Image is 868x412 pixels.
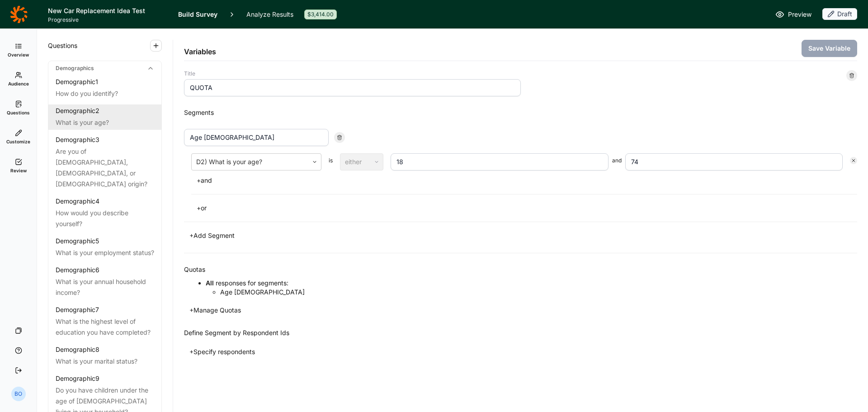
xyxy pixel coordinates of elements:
a: Preview [775,9,811,20]
h2: Quotas [184,264,205,275]
span: Review [10,167,27,174]
button: +or [191,202,212,214]
span: Questions [7,109,30,116]
button: +Specify respondents [184,346,260,358]
span: Questions [48,40,77,51]
div: Demographic 5 [56,237,99,246]
span: Audience [8,81,29,87]
div: Demographic 4 [56,197,99,206]
div: Demographic 8 [56,345,99,354]
a: Overview [4,36,33,65]
button: +Add Segment [184,229,240,242]
button: +and [191,174,217,187]
span: Customize [6,138,30,145]
div: What is your annual household income? [56,276,154,298]
div: Draft [822,8,857,20]
button: Save Variable [802,40,857,57]
div: Remove [334,132,345,143]
li: Age [DEMOGRAPHIC_DATA] [220,288,857,297]
div: Demographic 7 [56,305,99,314]
div: Demographic 9 [56,374,99,383]
a: Customize [4,123,33,152]
div: How would you describe yourself? [56,208,154,229]
div: Demographic 6 [56,265,99,275]
div: Demographic 3 [56,135,99,144]
div: What is your marital status? [56,356,154,367]
div: Demographics [48,61,161,76]
a: Questions [4,94,33,123]
label: Title [184,70,521,77]
strong: All [206,279,214,287]
h2: Segments [184,107,857,118]
span: Overview [8,52,29,58]
div: Are you of [DEMOGRAPHIC_DATA], [DEMOGRAPHIC_DATA], or [DEMOGRAPHIC_DATA] origin? [56,146,154,189]
h2: Define Segment by Respondent Ids [184,327,289,338]
div: Delete [846,70,857,81]
div: Remove [850,157,857,164]
span: Preview [788,9,811,20]
div: $3,414.00 [304,9,337,19]
span: and [612,157,622,170]
div: What is the highest level of education you have completed? [56,316,154,338]
h2: Variables [184,46,216,57]
input: Segment title... [184,129,329,146]
a: Audience [4,65,33,94]
span: is [329,157,333,170]
button: +Manage Quotas [184,304,246,317]
span: Progressive [48,16,167,24]
div: How do you identify? [56,88,154,99]
div: Demographic 1 [56,77,98,86]
div: Demographic 2 [56,106,99,115]
div: What is your employment status? [56,247,154,258]
li: responses for segments: [206,279,857,297]
button: Draft [822,8,857,21]
div: BO [11,387,26,401]
h1: New Car Replacement Idea Test [48,5,167,16]
a: Review [4,152,33,180]
div: What is your age? [56,117,154,128]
